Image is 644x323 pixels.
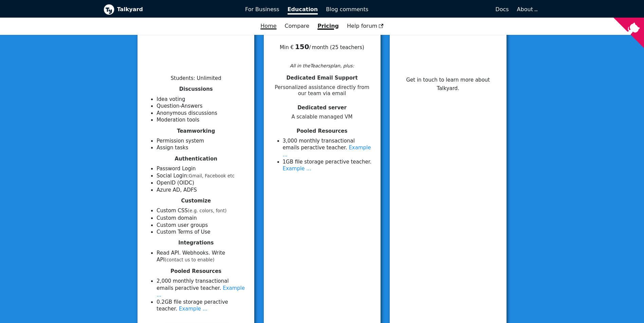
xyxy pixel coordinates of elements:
[272,84,372,97] span: Personalized assistance directly from our team via email
[104,4,114,15] img: Talkyard logo
[189,173,235,178] small: Gmail, Facebook etc
[157,103,246,110] li: Question-Answers
[157,172,246,180] li: Social Login:
[272,62,372,69] div: All in the Teachers plan, plus:
[146,86,246,92] h4: Discussions
[288,6,318,15] span: Education
[171,75,221,81] li: Students : Unlimited
[157,116,246,124] li: Moderation tools
[283,166,311,172] a: Example ...
[157,187,246,194] li: Azure AD, ADFS
[398,76,498,93] p: Get in touch to learn more about Talkyard.
[245,6,279,13] span: For Business
[157,229,246,236] li: Custom Terms of Use
[165,257,215,262] small: (contact us to enable)
[157,96,246,103] li: Idea voting
[272,114,372,120] span: A scalable managed VM
[157,299,246,313] li: 0.2 GB file storage per active teacher .
[313,20,343,32] a: Pricing
[157,215,246,222] li: Custom domain
[256,20,280,32] a: Home
[322,4,372,15] a: Blog comments
[343,20,388,32] a: Help forum
[179,306,207,312] a: Example ...
[157,179,246,187] li: OpenID (OIDC)
[146,240,246,246] h4: Integrations
[157,250,246,264] li: Read API. Webhooks. Write API
[188,208,226,213] small: (e.g. colors, font)
[157,165,246,172] li: Password Login
[117,5,236,14] b: Talkyard
[146,198,246,204] h4: Customize
[495,6,509,13] span: Docs
[146,128,246,134] h4: Teamworking
[157,144,246,151] li: Assign tasks
[295,43,309,51] b: 150
[272,36,372,51] div: Min € / month ( 25 teachers )
[241,4,283,15] a: For Business
[517,6,537,13] a: About
[283,158,372,172] li: 1 GB file storage per active teacher .
[372,4,513,15] a: Docs
[157,278,246,299] li: 2 ,000 monthly transactional emails per active teacher .
[157,110,246,117] li: Anonymous discussions
[146,268,246,275] h4: Pooled Resources
[104,4,236,15] a: Talkyard logoTalkyard
[283,4,322,15] a: Education
[297,105,347,111] span: Dedicated server
[146,156,246,162] h4: Authentication
[157,207,246,215] li: Custom CSS
[286,75,357,81] span: Dedicated Email Support
[347,23,384,29] span: Help forum
[283,137,372,158] li: 3 ,000 monthly transactional emails per active teacher .
[157,137,246,145] li: Permission system
[272,128,372,134] h4: Pooled Resources
[157,222,246,229] li: Custom user groups
[326,6,368,13] span: Blog comments
[398,10,498,61] div: Email us:
[285,23,310,29] a: Compare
